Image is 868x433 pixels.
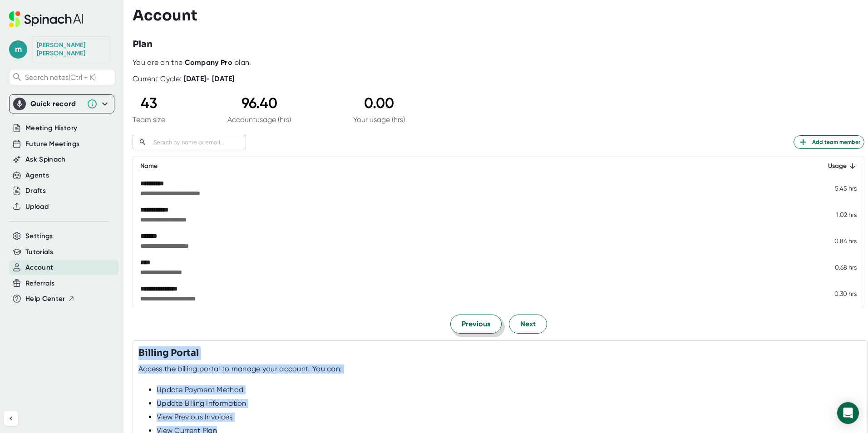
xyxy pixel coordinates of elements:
div: Open Intercom Messenger [837,402,859,424]
h3: Account [133,7,197,24]
span: m [9,40,27,59]
button: Next [509,315,547,334]
button: Agents [25,170,49,181]
div: Current Cycle: [133,74,235,84]
input: Search by name or email... [150,137,246,148]
div: Usage [814,161,857,172]
button: Referrals [25,278,54,289]
button: Settings [25,231,53,241]
div: Update Billing Information [157,399,862,408]
div: Account usage (hrs) [227,115,291,124]
button: Drafts [25,186,46,196]
td: 5.45 hrs [806,175,864,202]
div: View Previous Invoices [157,413,862,422]
div: 96.40 [227,94,291,112]
h3: Plan [133,38,153,51]
div: You are on the plan. [133,58,864,67]
button: Upload [25,202,49,212]
div: 43 [133,94,165,112]
span: Previous [462,319,490,330]
td: 1.02 hrs [806,202,864,228]
button: Collapse sidebar [4,411,18,426]
div: Quick record [30,99,82,108]
h3: Billing Portal [138,346,199,360]
td: 0.84 hrs [806,228,864,254]
button: Add team member [794,135,864,149]
button: Previous [450,315,502,334]
div: Quick record [13,95,110,113]
button: Account [25,262,53,273]
button: Meeting History [25,123,77,133]
span: Next [520,319,536,330]
span: Help Center [25,294,65,304]
span: Search notes (Ctrl + K) [25,73,113,82]
span: Add team member [798,137,860,148]
div: Access the billing portal to manage your account. You can: [138,364,342,374]
b: Company Pro [185,58,232,67]
div: Name [140,161,799,172]
b: [DATE] - [DATE] [184,74,235,83]
div: 0.00 [353,94,405,112]
div: Matt Filion [37,41,105,57]
button: Tutorials [25,247,53,257]
button: Ask Spinach [25,154,66,165]
td: 0.68 hrs [806,254,864,280]
div: Your usage (hrs) [353,115,405,124]
div: Update Payment Method [157,385,862,394]
button: Future Meetings [25,139,79,149]
div: Team size [133,115,165,124]
button: Help Center [25,294,75,304]
td: 0.30 hrs [806,280,864,307]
